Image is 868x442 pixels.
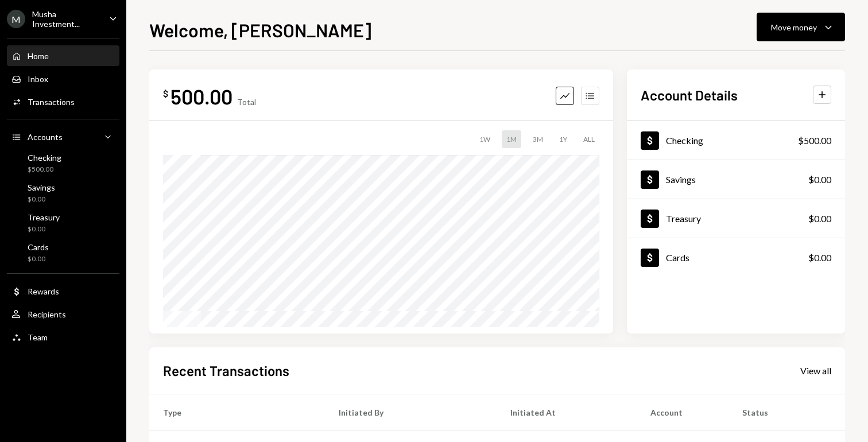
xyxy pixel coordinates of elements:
[28,212,60,222] div: Treasury
[28,153,61,162] div: Checking
[163,361,289,380] h2: Recent Transactions
[28,183,55,192] div: Savings
[325,394,497,431] th: Initiated By
[666,252,689,263] div: Cards
[28,132,63,142] div: Accounts
[28,242,49,252] div: Cards
[28,286,59,296] div: Rewards
[728,394,845,431] th: Status
[7,68,119,89] a: Inbox
[7,327,119,347] a: Team
[808,212,831,226] div: $0.00
[7,179,119,207] a: Savings$0.00
[627,160,845,199] a: Savings$0.00
[28,51,49,61] div: Home
[637,394,728,431] th: Account
[800,364,831,377] a: View all
[808,251,831,265] div: $0.00
[28,165,61,175] div: $500.00
[641,86,738,104] h2: Account Details
[32,9,100,29] div: Musha Investment...
[757,13,845,41] button: Move money
[555,130,572,148] div: 1Y
[7,45,119,66] a: Home
[28,195,55,204] div: $0.00
[7,239,119,266] a: Cards$0.00
[800,365,831,377] div: View all
[579,130,599,148] div: ALL
[28,332,48,342] div: Team
[7,149,119,177] a: Checking$500.00
[7,304,119,324] a: Recipients
[7,91,119,112] a: Transactions
[502,130,521,148] div: 1M
[28,74,48,84] div: Inbox
[28,97,75,107] div: Transactions
[798,134,831,148] div: $500.00
[7,281,119,301] a: Rewards
[28,224,60,234] div: $0.00
[237,97,256,107] div: Total
[627,199,845,238] a: Treasury$0.00
[475,130,495,148] div: 1W
[666,135,703,146] div: Checking
[28,309,66,319] div: Recipients
[7,209,119,236] a: Treasury$0.00
[528,130,548,148] div: 3M
[666,174,696,185] div: Savings
[28,254,49,264] div: $0.00
[771,21,817,33] div: Move money
[149,18,371,41] h1: Welcome, [PERSON_NAME]
[163,88,168,99] div: $
[627,238,845,277] a: Cards$0.00
[497,394,637,431] th: Initiated At
[627,121,845,160] a: Checking$500.00
[149,394,325,431] th: Type
[170,83,232,109] div: 500.00
[7,10,25,28] div: M
[7,126,119,147] a: Accounts
[808,173,831,187] div: $0.00
[666,213,701,224] div: Treasury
